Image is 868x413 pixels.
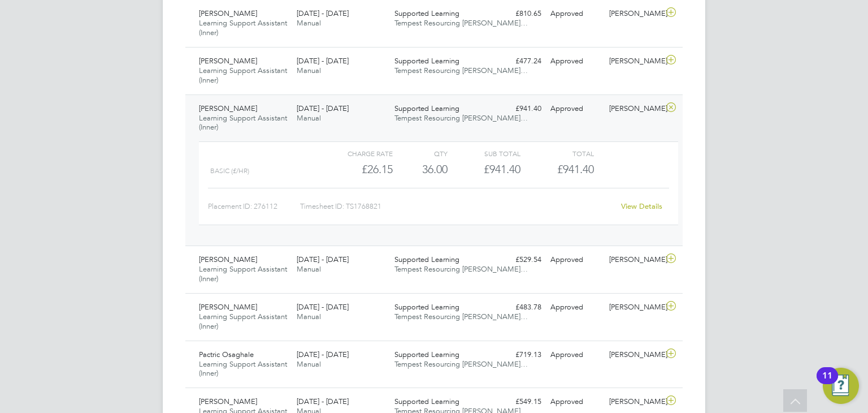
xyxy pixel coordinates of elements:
span: [DATE] - [DATE] [297,397,349,406]
span: [PERSON_NAME] [199,302,257,312]
span: Tempest Resourcing [PERSON_NAME]… [394,264,528,274]
span: Tempest Resourcing [PERSON_NAME]… [394,312,528,321]
div: Total [520,147,593,160]
span: Learning Support Assistant (Inner) [199,66,287,85]
span: [DATE] - [DATE] [297,302,349,312]
div: [PERSON_NAME] [605,100,663,118]
span: Manual [297,359,321,369]
span: Manual [297,113,321,123]
span: Supported Learning [394,350,459,359]
span: Supported Learning [394,104,459,113]
span: Manual [297,18,321,28]
div: £810.65 [487,5,546,23]
span: Learning Support Assistant (Inner) [199,359,287,378]
span: [PERSON_NAME] [199,56,257,66]
div: [PERSON_NAME] [605,251,663,269]
span: Learning Support Assistant (Inner) [199,113,287,132]
div: [PERSON_NAME] [605,346,663,364]
div: 11 [822,376,832,390]
span: Learning Support Assistant (Inner) [199,18,287,37]
span: [PERSON_NAME] [199,255,257,264]
div: £529.54 [487,251,546,269]
div: Approved [546,251,605,269]
div: £719.13 [487,346,546,364]
span: Manual [297,264,321,274]
div: Charge rate [320,147,393,160]
span: Manual [297,66,321,75]
span: Learning Support Assistant (Inner) [199,264,287,283]
span: [DATE] - [DATE] [297,350,349,359]
div: Approved [546,5,605,23]
div: Approved [546,298,605,317]
span: Basic (£/HR) [210,167,249,175]
span: [PERSON_NAME] [199,104,257,113]
div: [PERSON_NAME] [605,298,663,317]
span: [DATE] - [DATE] [297,104,349,113]
div: Approved [546,100,605,118]
button: Open Resource Center, 11 new notifications [823,368,859,404]
span: Learning Support Assistant (Inner) [199,312,287,331]
span: Supported Learning [394,56,459,66]
span: Tempest Resourcing [PERSON_NAME]… [394,359,528,369]
span: Supported Learning [394,302,459,312]
div: 36.00 [393,160,448,179]
div: £941.40 [487,100,546,118]
div: £941.40 [448,160,520,179]
div: [PERSON_NAME] [605,5,663,23]
div: Approved [546,346,605,364]
div: Approved [546,393,605,411]
a: View Details [621,201,662,211]
div: Placement ID: 276112 [208,197,300,216]
span: £941.40 [557,162,594,176]
div: £26.15 [320,160,393,179]
div: Approved [546,52,605,71]
span: [PERSON_NAME] [199,397,257,406]
span: [DATE] - [DATE] [297,56,349,66]
span: Supported Learning [394,397,459,406]
span: Tempest Resourcing [PERSON_NAME]… [394,18,528,28]
div: Sub Total [448,147,520,160]
span: [PERSON_NAME] [199,8,257,18]
span: Pactric Osaghale [199,350,254,359]
div: £477.24 [487,52,546,71]
span: Tempest Resourcing [PERSON_NAME]… [394,113,528,123]
div: QTY [393,147,448,160]
span: Manual [297,312,321,321]
span: [DATE] - [DATE] [297,8,349,18]
div: £483.78 [487,298,546,317]
div: [PERSON_NAME] [605,52,663,71]
span: [DATE] - [DATE] [297,255,349,264]
div: Timesheet ID: TS1768821 [300,197,614,216]
span: Supported Learning [394,8,459,18]
span: Tempest Resourcing [PERSON_NAME]… [394,66,528,75]
div: £549.15 [487,393,546,411]
div: [PERSON_NAME] [605,393,663,411]
span: Supported Learning [394,255,459,264]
